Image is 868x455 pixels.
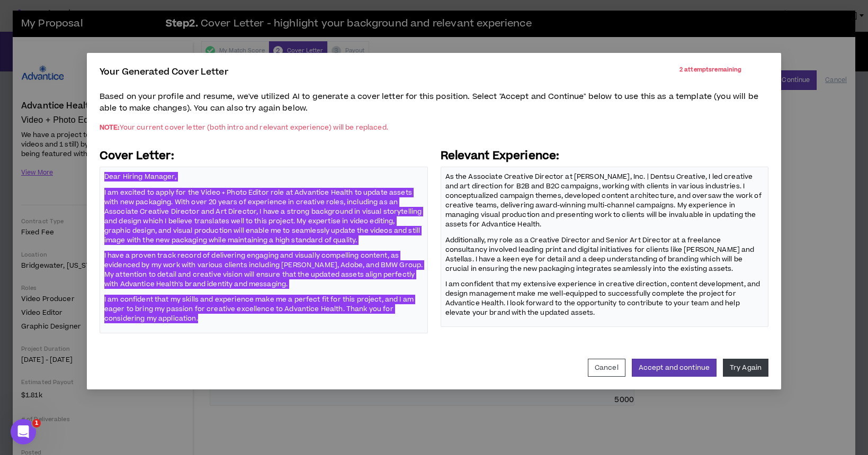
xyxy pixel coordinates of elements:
p: Cover Letter: [100,149,428,163]
p: Additionally, my role as a Creative Director and Senior Art Director at a freelance consultancy i... [445,234,764,274]
iframe: Intercom live chat [11,419,36,444]
p: Your current cover letter (both intro and relevant experience) will be replaced. [100,123,768,132]
button: Accept and continue [632,359,717,377]
p: Based on your profile and resume, we've utilized AI to generate a cover letter for this position.... [100,91,768,115]
p: I am confident that my extensive experience in creative direction, content development, and desig... [445,278,764,318]
button: Try Again [723,359,768,377]
p: Relevant Experience: [441,149,769,163]
p: I am excited to apply for the Video + Photo Editor role at Advantice Health to update assets with... [104,187,423,245]
p: 2 attempts remaining [679,66,742,87]
p: Dear Hiring Manager, [104,171,423,183]
span: 1 [32,419,41,427]
p: I am confident that my skills and experience make me a perfect fit for this project, and I am eag... [104,294,423,324]
p: As the Associate Creative Director at [PERSON_NAME], Inc. | Dentsu Creative, I led creative and a... [445,171,764,230]
p: Your Generated Cover Letter [100,66,228,78]
p: I have a proven track record of delivering engaging and visually compelling content, as evidenced... [104,250,423,289]
span: NOTE: [100,123,120,132]
button: Cancel [588,359,625,377]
